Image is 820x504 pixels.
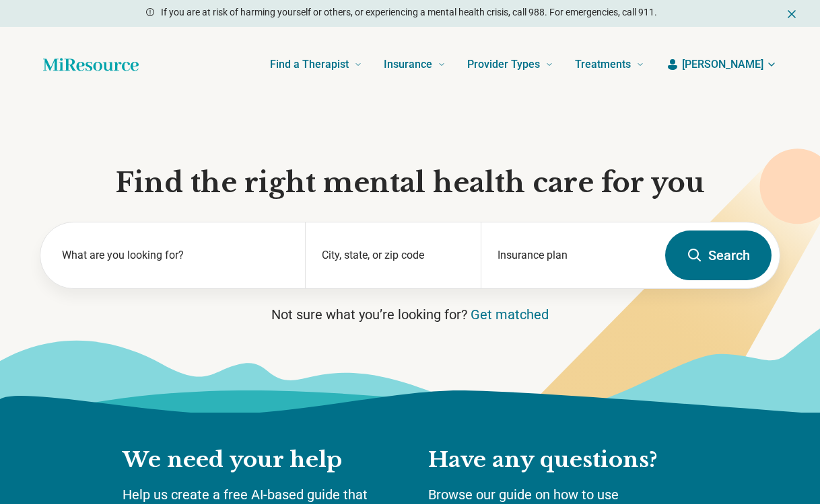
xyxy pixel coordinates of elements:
[270,55,349,74] span: Find a Therapist
[665,230,772,280] button: Search
[384,38,446,91] a: Insurance
[40,305,780,324] p: Not sure what you’re looking for?
[43,51,139,78] a: Home page
[785,5,798,22] button: Dismiss
[428,446,697,474] h2: Have any questions?
[40,165,780,200] h1: Find the right mental health care for you
[467,55,540,74] span: Provider Types
[123,446,401,474] h2: We need your help
[62,247,289,263] label: What are you looking for?
[467,38,553,91] a: Provider Types
[384,55,432,74] span: Insurance
[270,38,362,91] a: Find a Therapist
[682,56,763,73] span: [PERSON_NAME]
[471,306,549,323] a: Get matched
[161,5,657,19] p: If you are at risk of harming yourself or others, or experiencing a mental health crisis, call 98...
[575,38,644,91] a: Treatments
[575,55,631,74] span: Treatments
[666,56,777,73] button: [PERSON_NAME]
